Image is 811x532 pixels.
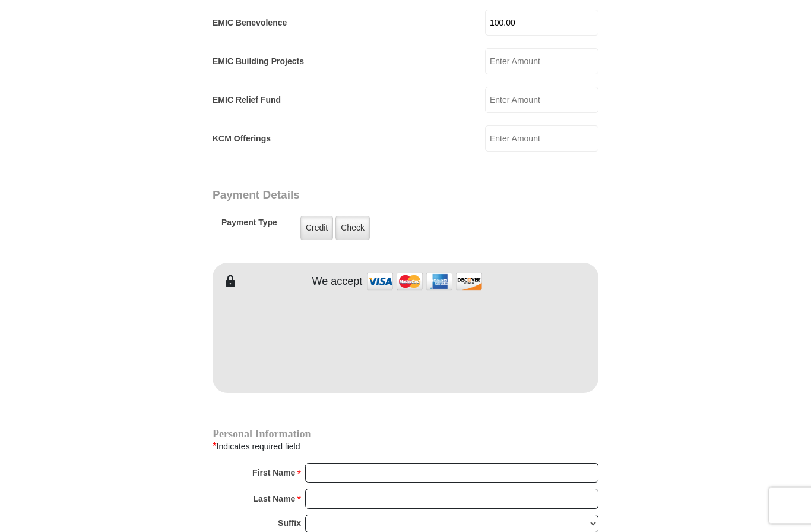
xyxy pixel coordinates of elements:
label: EMIC Relief Fund [213,95,281,107]
h3: Payment Details [213,189,515,203]
h4: We accept [312,276,363,289]
h4: Personal Information [213,430,598,439]
div: Indicates required field [213,439,598,455]
input: Enter Amount [485,49,598,75]
label: Check [335,216,370,241]
strong: Last Name [254,491,296,508]
label: EMIC Benevolence [213,17,287,30]
input: Enter Amount [485,126,598,152]
h5: Payment Type [221,218,277,234]
img: credit cards accepted [365,269,484,295]
strong: Suffix [278,515,301,532]
strong: First Name [252,465,295,481]
label: KCM Offerings [213,133,271,146]
input: Enter Amount [485,10,598,36]
input: Enter Amount [485,87,598,114]
label: EMIC Building Projects [213,56,304,68]
label: Credit [300,216,333,241]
